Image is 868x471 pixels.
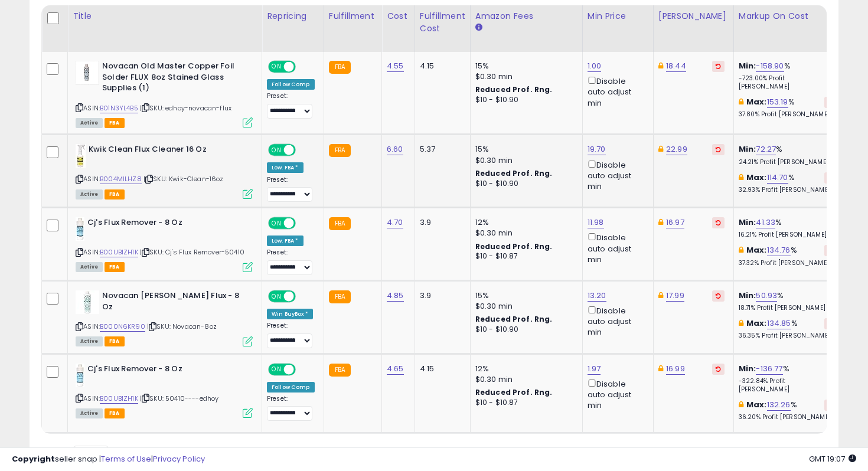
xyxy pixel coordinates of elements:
[739,231,837,239] p: 16.21% Profit [PERSON_NAME]
[666,217,684,228] a: 16.97
[739,259,837,267] p: 37.32% Profit [PERSON_NAME]
[76,408,103,418] span: All listings currently available for purchase on Amazon
[475,22,482,33] small: Amazon Fees.
[420,290,461,301] div: 3.9
[387,217,403,228] a: 4.70
[475,398,573,408] div: $10 - $10.87
[756,363,782,375] a: -136.77
[588,304,644,338] div: Disable auto adjust min
[73,10,257,22] div: Title
[76,336,103,346] span: All listings currently available for purchase on Amazon
[739,186,837,194] p: 32.93% Profit [PERSON_NAME]
[475,301,573,312] div: $0.30 min
[76,189,103,199] span: All listings currently available for purchase on Amazon
[475,95,573,105] div: $10 - $10.90
[269,364,284,374] span: ON
[267,322,315,348] div: Preset:
[87,364,231,378] b: Cj's Flux Remover - 8 Oz
[588,143,606,155] a: 19.70
[739,304,837,312] p: 18.71% Profit [PERSON_NAME]
[105,118,125,128] span: FBA
[140,394,219,403] span: | SKU: 50410----edhoy
[76,61,253,126] div: ASIN:
[739,217,756,228] b: Min:
[767,96,788,108] a: 153.19
[666,363,685,375] a: 16.99
[739,363,756,374] b: Min:
[269,62,284,72] span: ON
[294,364,313,374] span: OFF
[267,309,313,319] div: Win BuyBox *
[475,387,553,397] b: Reduced Prof. Rng.
[329,144,351,157] small: FBA
[739,97,837,119] div: %
[76,61,99,84] img: 41-rJfnm3RL._SL40_.jpg
[739,158,837,166] p: 24.21% Profit [PERSON_NAME]
[739,143,756,155] b: Min:
[666,290,684,302] a: 17.99
[739,217,837,239] div: %
[739,318,837,340] div: %
[746,96,767,107] b: Max:
[87,217,231,231] b: Cj's Flux Remover - 8 Oz
[267,79,315,90] div: Follow Comp
[76,262,103,272] span: All listings currently available for purchase on Amazon
[756,60,784,72] a: -158.90
[588,377,644,411] div: Disable auto adjust min
[387,363,404,375] a: 4.65
[588,363,601,375] a: 1.97
[739,400,837,421] div: %
[329,217,351,230] small: FBA
[475,314,553,324] b: Reduced Prof. Rng.
[475,10,577,22] div: Amazon Fees
[475,290,573,301] div: 15%
[739,245,837,267] div: %
[746,172,767,183] b: Max:
[105,189,125,199] span: FBA
[329,290,351,303] small: FBA
[739,172,837,194] div: %
[329,10,377,22] div: Fulfillment
[12,453,55,465] strong: Copyright
[76,364,253,417] div: ASIN:
[658,10,729,22] div: [PERSON_NAME]
[475,61,573,71] div: 15%
[809,453,856,465] span: 2025-10-9 19:07 GMT
[733,5,846,52] th: The percentage added to the cost of goods (COGS) that forms the calculator for Min & Max prices.
[739,144,837,166] div: %
[588,158,644,192] div: Disable auto adjust min
[76,144,86,168] img: 31rMNfo7-WL._SL40_.jpg
[739,61,837,91] div: %
[746,318,767,329] b: Max:
[102,61,246,97] b: Novacan Old Master Copper Foil Solder FLUX 8oz Stained Glass Supplies (1)
[153,453,205,465] a: Privacy Policy
[756,217,775,228] a: 41.33
[147,322,217,331] span: | SKU: Novacan-8oz
[475,241,553,251] b: Reduced Prof. Rng.
[475,168,553,178] b: Reduced Prof. Rng.
[767,172,788,184] a: 114.70
[140,103,231,113] span: | SKU: edhoy-novacan-flux
[387,143,403,155] a: 6.60
[420,364,461,374] div: 4.15
[756,143,776,155] a: 72.27
[475,84,553,94] b: Reduced Prof. Rng.
[105,262,125,272] span: FBA
[475,364,573,374] div: 12%
[267,162,304,173] div: Low. FBA *
[267,395,315,421] div: Preset:
[100,174,142,184] a: B004MILHZ8
[76,364,84,387] img: 41UIUJuUIwL._SL40_.jpg
[767,244,791,256] a: 134.76
[140,247,244,257] span: | SKU: Cj's Flux Remover-50410
[294,292,313,302] span: OFF
[143,174,224,184] span: | SKU: Kwik-Clean-16oz
[76,118,103,128] span: All listings currently available for purchase on Amazon
[588,231,644,265] div: Disable auto adjust min
[588,10,648,22] div: Min Price
[267,235,304,246] div: Low. FBA *
[76,217,253,271] div: ASIN:
[739,60,756,71] b: Min:
[475,228,573,238] div: $0.30 min
[739,110,837,119] p: 37.80% Profit [PERSON_NAME]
